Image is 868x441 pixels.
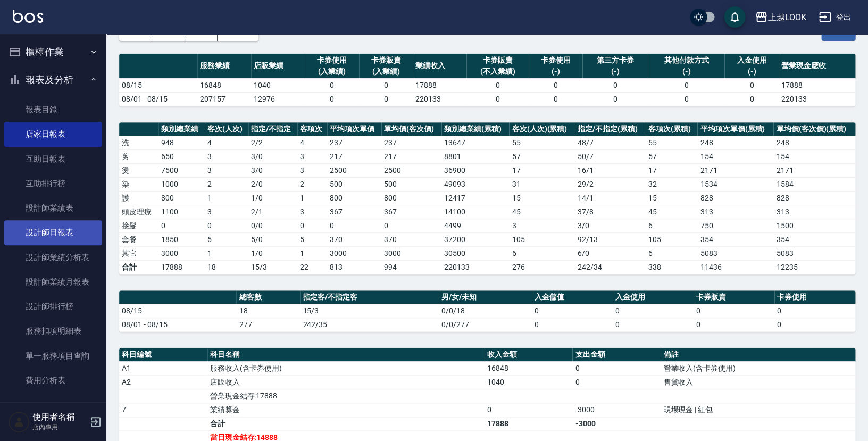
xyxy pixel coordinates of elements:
[4,319,102,343] a: 服務扣項明細表
[727,66,775,77] div: (-)
[207,389,485,403] td: 營業現金結存:17888
[4,245,102,270] a: 設計師業績分析表
[509,136,574,149] td: 55
[307,55,356,66] div: 卡券使用
[441,232,510,246] td: 37200
[697,260,773,274] td: 11436
[575,232,646,246] td: 92 / 13
[774,290,855,304] th: 卡券使用
[648,92,724,106] td: 0
[119,348,207,362] th: 科目編號
[509,205,574,219] td: 45
[767,11,806,24] div: 上越LOOK
[773,205,855,219] td: 313
[205,136,248,149] td: 4
[305,78,358,92] td: 0
[485,417,573,430] td: 17888
[441,246,510,260] td: 30500
[646,191,697,205] td: 15
[509,149,574,163] td: 57
[724,78,778,92] td: 0
[119,403,207,417] td: 7
[646,149,697,163] td: 57
[773,177,855,191] td: 1584
[575,136,646,149] td: 48 / 7
[327,163,381,177] td: 2500
[532,304,613,318] td: 0
[297,205,327,219] td: 3
[251,92,305,106] td: 12976
[197,54,251,79] th: 服務業績
[646,177,697,191] td: 32
[297,260,327,274] td: 22
[529,78,582,92] td: 0
[774,304,855,318] td: 0
[413,54,466,79] th: 業績收入
[327,136,381,149] td: 237
[300,304,438,318] td: 15/3
[205,260,248,274] td: 18
[119,78,197,92] td: 08/15
[197,78,251,92] td: 16848
[466,92,529,106] td: 0
[362,66,410,77] div: (入業績)
[13,10,43,23] img: Logo
[646,122,697,136] th: 客項次(累積)
[469,55,526,66] div: 卡券販賣
[531,66,580,77] div: (-)
[4,122,102,146] a: 店家日報表
[646,205,697,219] td: 45
[327,246,381,260] td: 3000
[207,417,485,430] td: 合計
[485,348,573,362] th: 收入金額
[485,375,573,389] td: 1040
[381,191,441,205] td: 800
[509,232,574,246] td: 105
[207,348,485,362] th: 科目名稱
[441,260,510,274] td: 220133
[158,246,205,260] td: 3000
[327,232,381,246] td: 370
[4,147,102,171] a: 互助日報表
[724,92,778,106] td: 0
[466,78,529,92] td: 0
[779,54,855,79] th: 營業現金應收
[362,55,410,66] div: 卡券販賣
[572,403,661,417] td: -3000
[441,219,510,232] td: 4499
[509,177,574,191] td: 31
[509,163,574,177] td: 17
[773,136,855,149] td: 248
[469,66,526,77] div: (不入業績)
[509,246,574,260] td: 6
[441,149,510,163] td: 8801
[32,412,87,422] h5: 使用者名稱
[585,55,645,66] div: 第三方卡券
[297,163,327,177] td: 3
[694,290,774,304] th: 卡券販賣
[381,177,441,191] td: 500
[4,220,102,245] a: 設計師日報表
[248,260,297,274] td: 15/3
[661,361,855,375] td: 營業收入(含卡券使用)
[158,149,205,163] td: 650
[413,78,466,92] td: 17888
[119,260,158,274] td: 合計
[359,92,413,106] td: 0
[9,411,30,432] img: Person
[694,318,774,331] td: 0
[300,318,438,331] td: 242/35
[585,66,645,77] div: (-)
[697,122,773,136] th: 平均項次單價(累積)
[509,260,574,274] td: 276
[4,38,102,66] button: 櫃檯作業
[646,136,697,149] td: 55
[509,219,574,232] td: 3
[697,232,773,246] td: 354
[205,219,248,232] td: 0
[661,348,855,362] th: 備註
[207,361,485,375] td: 服務收入(含卡券使用)
[697,163,773,177] td: 2171
[572,361,661,375] td: 0
[779,92,855,106] td: 220133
